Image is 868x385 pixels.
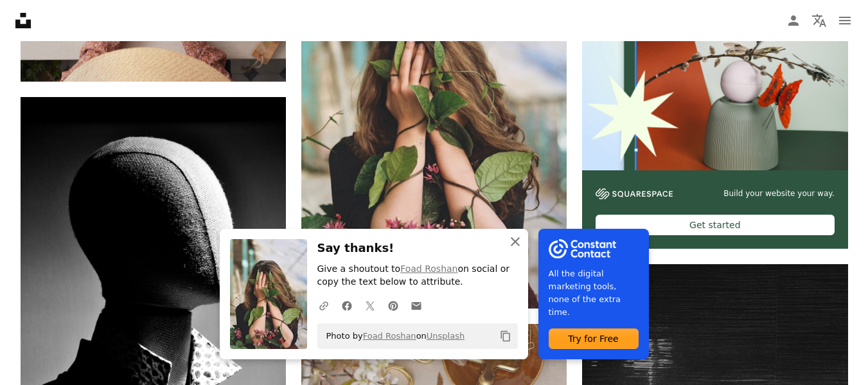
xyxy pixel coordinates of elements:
[596,188,673,199] img: file-1606177908946-d1eed1cbe4f5image
[549,328,639,349] div: Try for Free
[781,8,806,33] a: Log in / Sign up
[806,8,832,33] button: Language
[335,292,359,318] a: Share on Facebook
[723,188,834,199] span: Build your website your way.
[317,239,518,258] h3: Say thanks!
[549,267,639,319] span: All the digital marketing tools, none of the extra time.
[320,326,465,346] span: Photo by on
[317,263,518,289] p: Give a shoutout to on social or copy the text below to attribute.
[382,292,405,318] a: Share on Pinterest
[400,264,457,274] a: Foad Roshan
[596,215,834,235] div: Get started
[359,292,382,318] a: Share on Twitter
[427,331,465,341] a: Unsplash
[15,13,31,28] a: Home — Unsplash
[549,239,616,258] img: file-1754318165549-24bf788d5b37
[301,100,567,112] a: woman in black and pink floral brassiere covering her face with her hair
[405,292,428,318] a: Share over email
[21,290,286,301] a: grayscale photo of man wearing hat and button up shirt
[538,229,649,359] a: All the digital marketing tools, none of the extra time.Try for Free
[363,331,416,341] a: Foad Roshan
[495,325,517,347] button: Copy to clipboard
[832,8,858,33] button: Menu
